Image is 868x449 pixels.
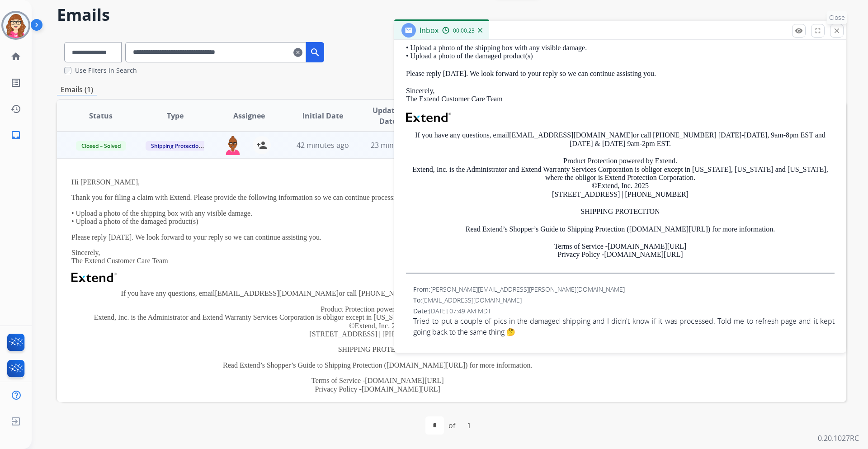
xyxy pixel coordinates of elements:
[371,140,423,150] span: 23 minutes ago
[406,208,835,216] p: SHIPPING PROTECITON
[293,47,302,58] mat-icon: clear
[233,110,265,121] span: Assignee
[368,105,409,127] span: Updated Date
[71,305,684,339] p: Product Protection powered by Extend. Extend, Inc. is the Administrator and Extend Warranty Servi...
[406,225,835,233] p: Read Extend’s Shopper’s Guide to Shipping Protection ( ) for more information.
[629,225,708,233] a: [DOMAIN_NAME][URL]
[406,113,451,123] img: Extend Logo
[57,6,846,24] h2: Emails
[71,178,684,186] p: Hi [PERSON_NAME],
[76,141,126,151] span: Closed – Solved
[3,13,28,38] img: avatar
[460,416,478,435] div: 1
[413,316,835,337] span: Tried to put a couple of pics in the damaged shipping and I didn't know if it was processed. Told...
[71,194,684,202] p: Thank you for filing a claim with Extend. Please provide the following information so we can cont...
[509,131,633,139] a: [EMAIL_ADDRESS][DOMAIN_NAME]
[89,110,113,121] span: Status
[406,70,835,78] p: Please reply [DATE]. We look forward to your reply so we can continue assisting you.
[57,84,97,95] p: Emails (1)
[430,285,625,293] span: [PERSON_NAME][EMAIL_ADDRESS][PERSON_NAME][DOMAIN_NAME]
[818,433,859,444] p: 0.20.1027RC
[224,136,242,155] img: agent-avatar
[795,27,803,35] mat-icon: remove_red_eye
[453,27,475,34] span: 00:00:23
[413,296,835,305] div: To:
[448,420,455,431] div: of
[604,250,683,258] a: [DOMAIN_NAME][URL]
[167,110,184,121] span: Type
[256,140,267,151] mat-icon: person_add
[71,361,684,369] p: Read Extend’s Shopper’s Guide to Shipping Protection ( ) for more information.
[362,385,440,393] a: [DOMAIN_NAME][URL]
[429,307,491,315] span: [DATE] 07:49 AM MDT
[406,87,835,104] p: Sincerely, The Extend Customer Care Team
[10,77,21,88] mat-icon: list_alt
[71,377,684,393] p: Terms of Service - Privacy Policy -
[406,242,835,259] p: Terms of Service - Privacy Policy -
[71,289,684,298] p: If you have any questions, email or call [PHONE_NUMBER] [DATE]-[DATE], 9am-8pm EST and [DATE] & [...
[297,140,349,150] span: 42 minutes ago
[10,104,21,114] mat-icon: history
[75,66,137,75] label: Use Filters In Search
[71,273,117,283] img: Extend Logo
[146,141,208,151] span: Shipping Protection
[310,47,321,58] mat-icon: search
[387,361,465,369] a: [DOMAIN_NAME][URL]
[406,157,835,199] p: Product Protection powered by Extend. Extend, Inc. is the Administrator and Extend Warranty Servi...
[406,44,835,61] p: • Upload a photo of the shipping box with any visible damage. • Upload a photo of the damaged pro...
[814,27,822,35] mat-icon: fullscreen
[10,130,21,141] mat-icon: inbox
[365,377,443,384] a: [DOMAIN_NAME][URL]
[830,24,844,38] button: Close
[827,11,847,24] p: Close
[833,27,841,35] mat-icon: close
[215,289,339,297] a: [EMAIL_ADDRESS][DOMAIN_NAME]
[413,285,835,294] div: From:
[608,242,686,250] a: [DOMAIN_NAME][URL]
[302,110,343,121] span: Initial Date
[413,307,835,316] div: Date:
[71,233,684,241] p: Please reply [DATE]. We look forward to your reply so we can continue assisting you.
[71,345,684,354] p: SHIPPING PROTECITON
[422,296,522,304] span: [EMAIL_ADDRESS][DOMAIN_NAME]
[420,25,439,35] span: Inbox
[10,51,21,62] mat-icon: home
[71,249,684,265] p: Sincerely, The Extend Customer Care Team
[406,131,835,148] p: If you have any questions, email or call [PHONE_NUMBER] [DATE]-[DATE], 9am-8pm EST and [DATE] & [...
[71,209,684,226] p: • Upload a photo of the shipping box with any visible damage. • Upload a photo of the damaged pro...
